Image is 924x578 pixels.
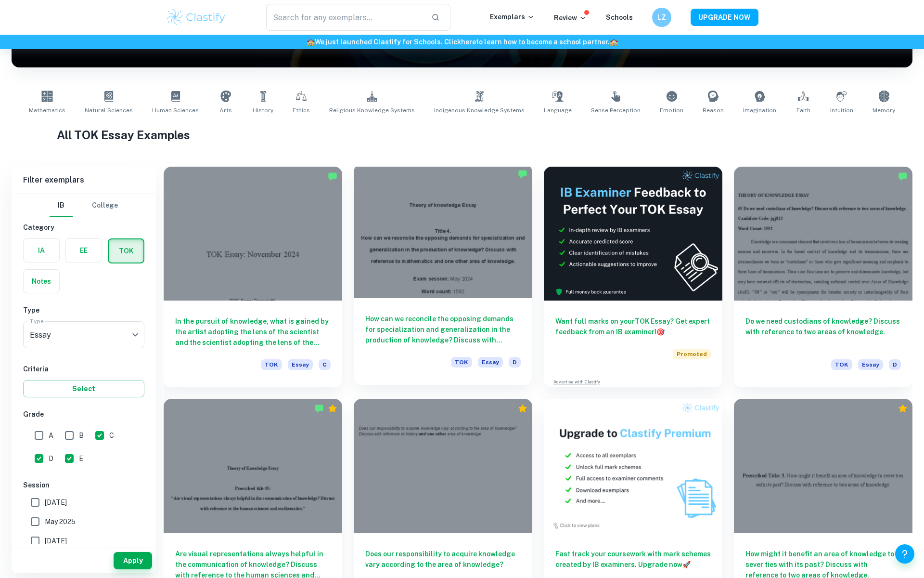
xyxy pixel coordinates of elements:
[23,305,144,315] h6: Type
[553,379,600,385] a: Advertise with Clastify
[23,409,144,420] h6: Grade
[261,359,282,370] span: TOK
[328,404,337,413] div: Premium
[109,430,114,441] span: C
[293,106,310,115] span: Ethics
[66,239,102,262] button: EE
[554,13,587,23] p: Review
[175,316,331,348] h6: In the pursuit of knowledge, what is gained by the artist adopting the lens of the scientist and ...
[743,106,776,115] span: Imagination
[610,38,618,46] span: 🏫
[24,270,59,293] button: Notes
[898,404,908,413] div: Premium
[152,106,199,115] span: Human Sciences
[114,552,152,569] button: Apply
[12,167,156,194] h6: Filter exemplars
[831,359,852,370] span: TOK
[652,8,671,27] button: LZ
[29,106,65,115] span: Mathematics
[544,167,722,387] a: Want full marks on yourTOK Essay? Get expert feedback from an IB examiner!PromotedAdvertise with ...
[830,106,853,115] span: Intuition
[23,222,144,233] h6: Category
[23,480,144,490] h6: Session
[660,106,683,115] span: Emotion
[555,316,711,337] h6: Want full marks on your TOK Essay ? Get expert feedback from an IB examiner!
[23,321,144,348] div: Essay
[734,167,912,387] a: Do we need custodians of knowledge? Discuss with reference to two areas of knowledge.TOKEssayD
[745,316,901,348] h6: Do we need custodians of knowledge? Discuss with reference to two areas of knowledge.
[50,194,118,217] div: Filter type choice
[49,453,53,464] span: D
[490,12,535,22] p: Exemplars
[307,38,315,46] span: 🏫
[45,536,67,546] span: [DATE]
[109,239,143,263] button: TOK
[656,328,665,336] span: 🎯
[79,453,83,464] span: E
[656,12,667,23] h6: LZ
[451,357,472,368] span: TOK
[365,314,521,345] h6: How can we reconcile the opposing demands for specialization and generalization in the production...
[164,167,342,387] a: In the pursuit of knowledge, what is gained by the artist adopting the lens of the scientist and ...
[50,194,73,217] button: IB
[898,171,908,181] img: Marked
[518,169,527,179] img: Marked
[319,359,331,370] span: C
[328,171,337,181] img: Marked
[24,239,59,262] button: IA
[478,357,503,368] span: Essay
[544,167,722,301] img: Thumbnail
[591,106,641,115] span: Sense Perception
[691,9,758,26] button: UPGRADE NOW
[45,497,67,508] span: [DATE]
[606,13,633,21] a: Schools
[858,359,883,370] span: Essay
[57,126,868,144] h1: All TOK Essay Examples
[461,38,476,46] a: here
[329,106,415,115] span: Religious Knowledge Systems
[288,359,313,370] span: Essay
[49,430,53,441] span: A
[166,8,227,27] img: Clastify logo
[544,106,572,115] span: Language
[85,106,133,115] span: Natural Sciences
[354,167,532,387] a: How can we reconcile the opposing demands for specialization and generalization in the production...
[92,194,118,217] button: College
[2,37,922,47] h6: We just launched Clastify for Schools. Click to learn how to become a school partner.
[673,349,711,359] span: Promoted
[30,317,44,325] label: Type
[314,404,324,413] img: Marked
[45,516,76,527] span: May 2025
[889,359,901,370] span: D
[873,106,895,115] span: Memory
[79,430,84,441] span: B
[544,399,722,533] img: Thumbnail
[509,357,521,368] span: D
[682,561,691,568] span: 🚀
[555,549,711,570] h6: Fast track your coursework with mark schemes created by IB examiners. Upgrade now
[895,544,914,564] button: Help and Feedback
[703,106,724,115] span: Reason
[253,106,273,115] span: History
[219,106,232,115] span: Arts
[23,364,144,374] h6: Criteria
[23,380,144,397] button: Select
[434,106,525,115] span: Indigenous Knowledge Systems
[796,106,810,115] span: Faith
[518,404,527,413] div: Premium
[266,4,423,31] input: Search for any exemplars...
